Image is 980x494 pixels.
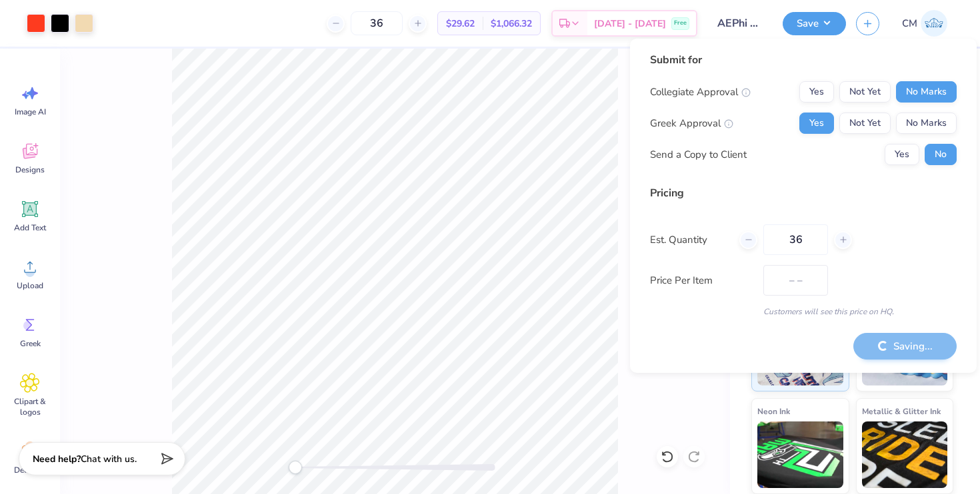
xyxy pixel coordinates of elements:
span: Designs [15,164,45,175]
a: CM [896,10,953,37]
span: Neon Ink [757,404,790,418]
span: Image AI [15,107,46,117]
span: $1,066.32 [491,17,532,31]
span: Add Text [14,222,46,233]
span: Chat with us. [81,453,137,465]
div: Accessibility label [289,461,302,474]
div: Submit for [650,52,957,68]
span: Free [674,19,687,28]
button: Save [783,12,846,35]
button: Not Yet [839,81,891,103]
span: Upload [17,280,43,291]
span: CM [902,16,917,31]
span: Clipart & logos [8,396,52,417]
label: Price Per Item [650,273,753,288]
input: – – [763,224,828,255]
button: Yes [799,113,834,134]
img: Metallic & Glitter Ink [862,421,948,488]
button: No [925,144,957,165]
img: Camryn Michael [921,10,947,37]
button: No Marks [896,81,957,103]
button: No Marks [896,113,957,134]
span: Metallic & Glitter Ink [862,404,941,418]
div: Collegiate Approval [650,85,751,100]
img: Neon Ink [757,421,843,488]
button: Yes [799,81,834,103]
span: $29.62 [446,17,475,31]
button: Yes [885,144,919,165]
div: Pricing [650,185,957,201]
span: Greek [20,338,41,349]
span: Decorate [14,465,46,475]
div: Send a Copy to Client [650,147,747,162]
button: Not Yet [839,113,891,134]
input: Untitled Design [707,10,773,37]
div: Greek Approval [650,116,733,131]
div: Customers will see this price on HQ. [650,306,957,318]
strong: Need help? [33,453,81,465]
span: [DATE] - [DATE] [594,17,666,31]
label: Est. Quantity [650,232,729,248]
input: – – [351,11,403,35]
